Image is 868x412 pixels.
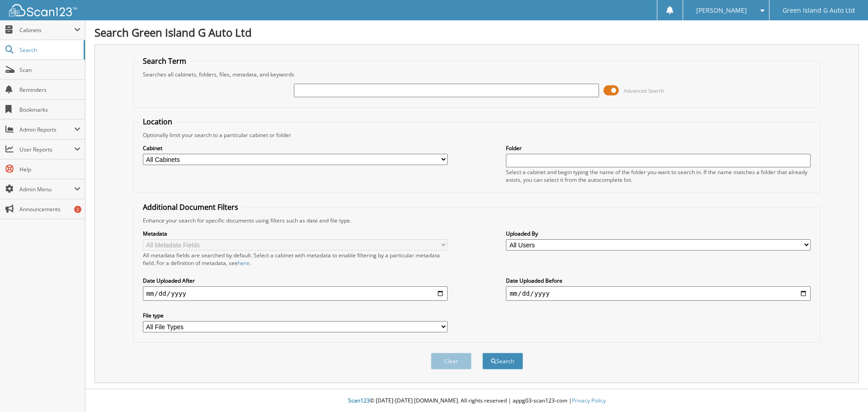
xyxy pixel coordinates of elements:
[19,26,74,34] span: Cabinets
[19,86,80,94] span: Reminders
[19,185,74,193] span: Admin Menu
[19,66,80,74] span: Scan
[19,205,80,213] span: Announcements
[138,117,177,127] legend: Location
[506,144,811,152] label: Folder
[143,144,448,152] label: Cabinet
[572,397,606,404] a: Privacy Policy
[94,25,859,40] h1: Search Green Island G Auto Ltd
[19,166,80,173] span: Help
[823,369,868,412] iframe: Chat Widget
[482,353,523,369] button: Search
[506,277,811,284] label: Date Uploaded Before
[143,277,448,284] label: Date Uploaded After
[19,106,80,114] span: Bookmarks
[506,168,811,184] div: Select a cabinet and begin typing the name of the folder you want to search in. If the name match...
[143,312,448,319] label: File type
[238,259,250,267] a: here
[143,251,448,267] div: All metadata fields are searched by default. Select a cabinet with metadata to enable filtering b...
[431,353,472,369] button: Clear
[348,397,370,404] span: Scan123
[138,131,816,139] div: Optionally limit your search to a particular cabinet or folder
[19,126,74,133] span: Admin Reports
[143,286,448,301] input: start
[138,56,191,66] legend: Search Term
[74,206,81,213] div: 2
[624,87,664,94] span: Advanced Search
[19,46,79,54] span: Search
[138,71,816,78] div: Searches all cabinets, folders, files, metadata, and keywords
[19,146,74,153] span: User Reports
[696,8,747,13] span: [PERSON_NAME]
[9,4,77,16] img: scan123-logo-white.svg
[85,390,868,412] div: © [DATE]-[DATE] [DOMAIN_NAME]. All rights reserved | appg03-scan123-com |
[138,217,816,224] div: Enhance your search for specific documents using filters such as date and file type.
[143,230,448,237] label: Metadata
[506,230,811,237] label: Uploaded By
[783,8,855,13] span: Green Island G Auto Ltd
[138,202,243,212] legend: Additional Document Filters
[506,286,811,301] input: end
